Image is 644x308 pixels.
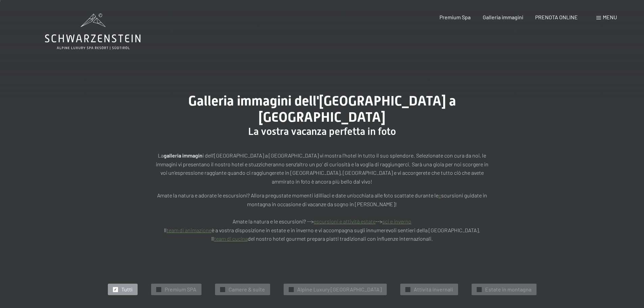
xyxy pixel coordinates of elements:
[157,287,160,292] span: ✓
[257,170,308,177] span: Consenso marketing*
[229,286,265,293] span: Camere & suite
[214,235,248,242] a: team di cucina
[382,218,411,224] a: sci e inverno
[121,286,133,293] span: Tutti
[114,287,117,292] span: ✓
[314,218,376,224] a: escursioni e attività estate
[248,125,396,137] span: La vostra vacanza perfetta in foto
[153,191,491,243] p: Amate la natura e adorate le escursioni? Allora pregustate momenti idilliaci e date un’occhiata a...
[406,287,409,292] span: ✓
[485,286,531,293] span: Estate in montagna
[167,227,212,233] a: team di animazione
[603,14,617,20] span: Menu
[221,287,224,292] span: ✓
[290,287,292,292] span: ✓
[165,286,196,293] span: Premium SPA
[478,287,480,292] span: ✓
[153,151,491,186] p: La i dell’[GEOGRAPHIC_DATA] a [GEOGRAPHIC_DATA] vi mostra l’hotel in tutto il suo splendore. Sele...
[164,152,202,159] strong: galleria immagin
[483,14,523,20] a: Galleria immagini
[439,14,471,20] a: Premium Spa
[297,286,382,293] span: Alpine Luxury [GEOGRAPHIC_DATA]
[535,14,578,20] a: PRENOTA ONLINE
[414,286,453,293] span: Attivitá invernali
[188,93,456,125] span: Galleria immagini dell'[GEOGRAPHIC_DATA] a [GEOGRAPHIC_DATA]
[438,192,441,198] a: e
